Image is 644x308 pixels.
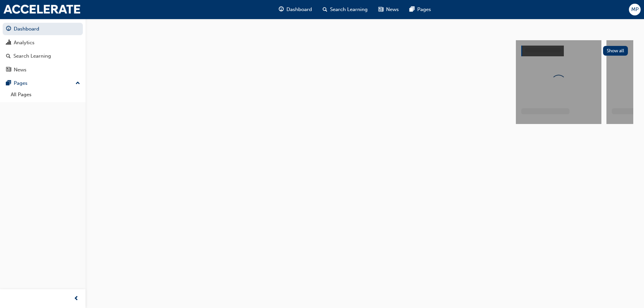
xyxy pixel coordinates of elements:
button: Pages [3,77,83,89]
div: News [14,66,26,74]
span: Pages [417,6,431,13]
a: guage-iconDashboard [273,3,317,16]
span: News [386,6,399,13]
span: chart-icon [6,40,11,46]
span: guage-icon [6,26,11,32]
span: prev-icon [74,295,79,303]
span: search-icon [323,5,327,14]
a: News [3,64,83,76]
img: accelerate-hmca [3,5,80,14]
a: search-iconSearch Learning [317,3,373,16]
button: DashboardAnalyticsSearch LearningNews [3,21,83,77]
span: Dashboard [286,6,312,13]
a: pages-iconPages [404,3,436,16]
a: news-iconNews [373,3,404,16]
span: pages-icon [410,5,415,14]
span: MP [631,6,639,13]
div: Pages [14,79,28,87]
span: guage-icon [279,5,284,14]
span: search-icon [6,53,11,59]
a: Analytics [3,37,83,49]
button: Show all [603,46,628,56]
span: news-icon [378,5,383,14]
span: pages-icon [6,80,11,86]
div: Analytics [14,39,35,47]
a: Search Learning [3,50,83,62]
div: Search Learning [13,52,51,60]
a: Show all [521,46,628,56]
button: MP [629,4,641,15]
span: up-icon [75,79,80,88]
span: news-icon [6,67,11,73]
a: Dashboard [3,23,83,35]
a: All Pages [8,89,83,100]
span: Search Learning [330,6,368,13]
